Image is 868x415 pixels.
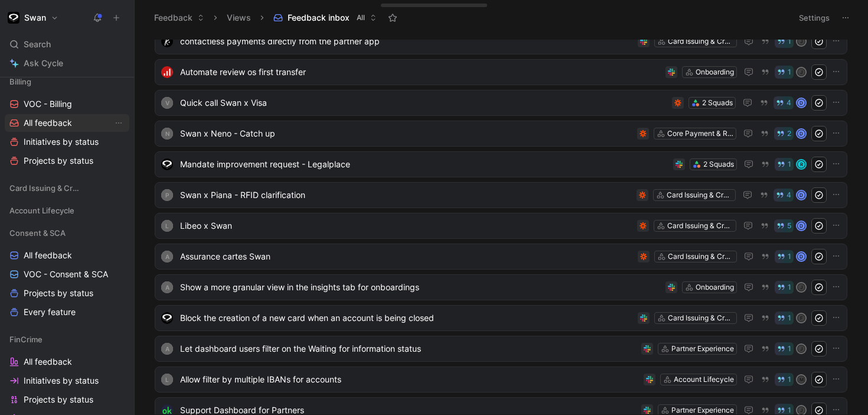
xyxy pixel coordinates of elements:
[155,213,847,239] a: LLibeo x SwanCard Issuing & Credit5d
[774,127,794,140] button: 2
[180,34,633,48] span: contactless payments directly from the partner app
[180,342,637,356] span: Let dashboard users filter on the Waiting for information status
[797,314,805,322] div: F
[24,155,93,167] span: Projects by status
[788,345,791,352] span: 1
[787,130,791,137] span: 2
[5,353,129,371] a: All feedback
[5,224,129,242] div: Consent & SCA
[696,66,734,78] div: Onboarding
[5,202,129,223] div: Account Lifecycle
[5,330,129,348] div: FinCrime
[5,95,129,113] a: VOC - Billing
[24,117,72,129] span: All feedback
[155,274,847,300] a: AShow a more granular view in the insights tab for onboardingsOnboarding1J
[180,65,661,79] span: Automate review os first transfer
[24,37,51,51] span: Search
[797,252,805,261] div: d
[5,152,129,170] a: Projects by status
[671,343,734,355] div: Partner Experience
[9,333,43,345] span: FinCrime
[161,189,173,201] div: P
[180,127,632,141] span: Swan x Neno - Catch up
[5,265,129,283] a: VOC - Consent & SCA
[161,343,173,355] div: A
[787,222,791,229] span: 5
[161,251,173,262] div: A
[787,99,791,106] span: 4
[794,9,835,26] button: Settings
[161,374,173,385] div: L
[5,179,129,197] div: Card Issuing & Credit
[787,192,791,199] span: 4
[788,376,791,383] span: 1
[775,66,794,79] button: 1
[775,281,794,294] button: 1
[180,157,668,171] span: Mandate improvement request - Legalplace
[180,311,633,325] span: Block the creation of a new card when an account is being closed
[5,284,129,302] a: Projects by status
[155,121,847,147] a: NSwan x Neno - Catch upCore Payment & Regulatory2d
[155,90,847,116] a: VQuick call Swan x Visa2 Squads4d
[5,202,129,219] div: Account Lifecycle
[24,268,108,280] span: VOC - Consent & SCA
[357,12,365,24] span: All
[797,68,805,76] div: J
[161,312,173,324] img: logo
[774,219,794,232] button: 5
[155,305,847,331] a: logoBlock the creation of a new card when an account is being closedCard Issuing & Credit1F
[775,35,794,48] button: 1
[775,342,794,355] button: 1
[149,9,210,27] button: Feedback
[797,160,805,168] div: R
[5,73,129,170] div: BillingVOC - BillingAll feedbackView actionsInitiatives by statusProjects by status
[788,407,791,414] span: 1
[24,375,99,387] span: Initiatives by status
[155,367,847,393] a: LAllow filter by multiple IBANs for accountsAccount Lifecycle1M
[5,133,129,151] a: Initiatives by status
[24,249,72,261] span: All feedback
[161,220,173,232] div: L
[788,69,791,76] span: 1
[24,12,46,23] h1: Swan
[797,375,805,384] div: M
[24,356,72,368] span: All feedback
[775,250,794,263] button: 1
[775,158,794,171] button: 1
[24,56,63,70] span: Ask Cycle
[5,224,129,321] div: Consent & SCAAll feedbackVOC - Consent & SCAProjects by statusEvery feature
[667,189,733,201] div: Card Issuing & Credit
[161,158,173,170] img: logo
[797,283,805,291] div: J
[788,315,791,322] span: 1
[674,374,734,385] div: Account Lifecycle
[288,12,350,24] span: Feedback inbox
[161,66,173,78] img: logo
[797,191,805,199] div: d
[775,373,794,386] button: 1
[5,73,129,90] div: Billing
[5,391,129,408] a: Projects by status
[775,312,794,325] button: 1
[797,37,805,46] div: J
[5,372,129,390] a: Initiatives by status
[668,251,734,262] div: Card Issuing & Credit
[24,136,99,148] span: Initiatives by status
[161,128,173,140] div: N
[788,284,791,291] span: 1
[221,9,256,27] button: Views
[797,129,805,138] div: d
[774,189,794,202] button: 4
[5,114,129,132] a: All feedbackView actions
[180,372,639,387] span: Allow filter by multiple IBANs for accounts
[797,406,805,414] div: J
[774,96,794,109] button: 4
[9,227,66,239] span: Consent & SCA
[788,253,791,260] span: 1
[9,76,31,87] span: Billing
[155,182,847,208] a: PSwan x Piana - RFID clarificationCard Issuing & Credit4d
[5,9,61,26] button: SwanSwan
[703,158,734,170] div: 2 Squads
[788,38,791,45] span: 1
[788,161,791,168] span: 1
